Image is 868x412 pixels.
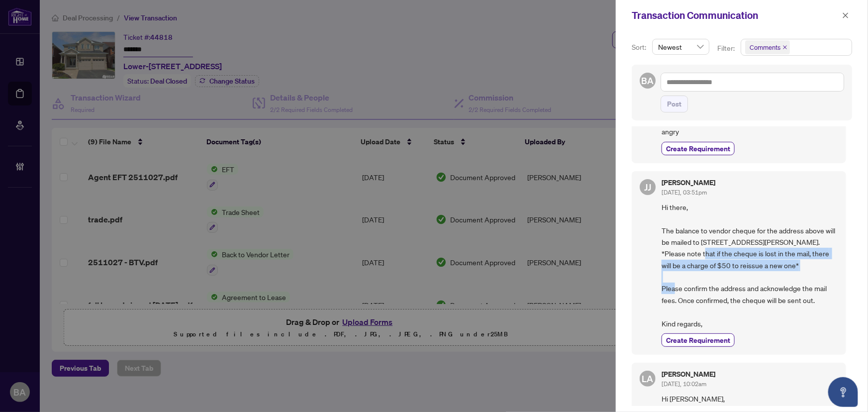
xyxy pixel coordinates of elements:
[658,39,703,54] span: Newest
[662,142,735,155] button: Create Requirement
[828,377,858,407] button: Open asap
[632,8,839,23] div: Transaction Communication
[644,180,651,194] span: JJ
[717,43,736,54] p: Filter:
[666,143,730,154] span: Create Requirement
[642,74,654,88] span: BA
[750,42,780,52] span: Comments
[662,371,715,378] h5: [PERSON_NAME]
[662,114,838,138] span: yes he is aware please mail the cheque he is getting angry
[662,380,706,388] span: [DATE], 10:02am
[642,372,654,386] span: LA
[662,333,735,347] button: Create Requirement
[632,42,648,53] p: Sort:
[782,45,787,50] span: close
[745,40,790,54] span: Comments
[842,12,849,19] span: close
[666,335,730,345] span: Create Requirement
[662,189,707,196] span: [DATE], 03:51pm
[662,179,715,186] h5: [PERSON_NAME]
[662,202,838,329] span: Hi there, The balance to vendor cheque for the address above will be mailed to [STREET_ADDRESS][P...
[661,96,688,112] button: Post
